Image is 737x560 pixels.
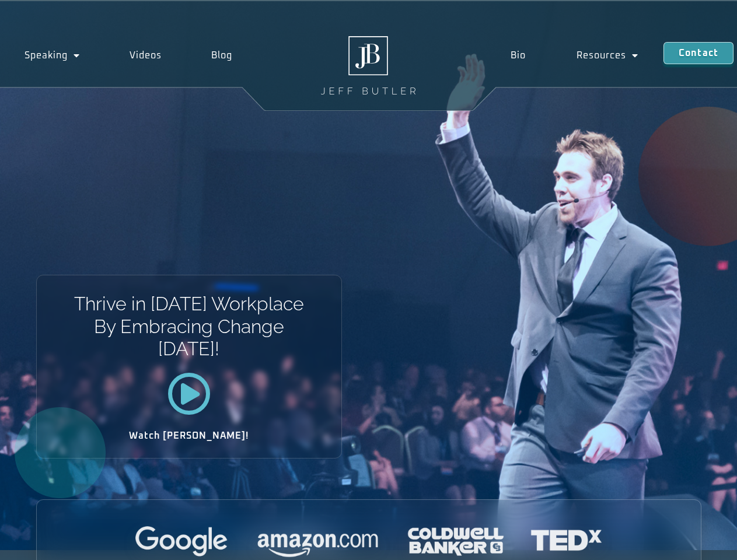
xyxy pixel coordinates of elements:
a: Contact [663,42,733,64]
h1: Thrive in [DATE] Workplace By Embracing Change [DATE]! [73,293,305,360]
a: Resources [551,42,663,69]
a: Videos [105,42,187,69]
a: Blog [186,42,257,69]
a: Bio [485,42,551,69]
h2: Watch [PERSON_NAME]! [78,431,301,440]
span: Contact [679,48,718,58]
nav: Menu [485,42,663,69]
